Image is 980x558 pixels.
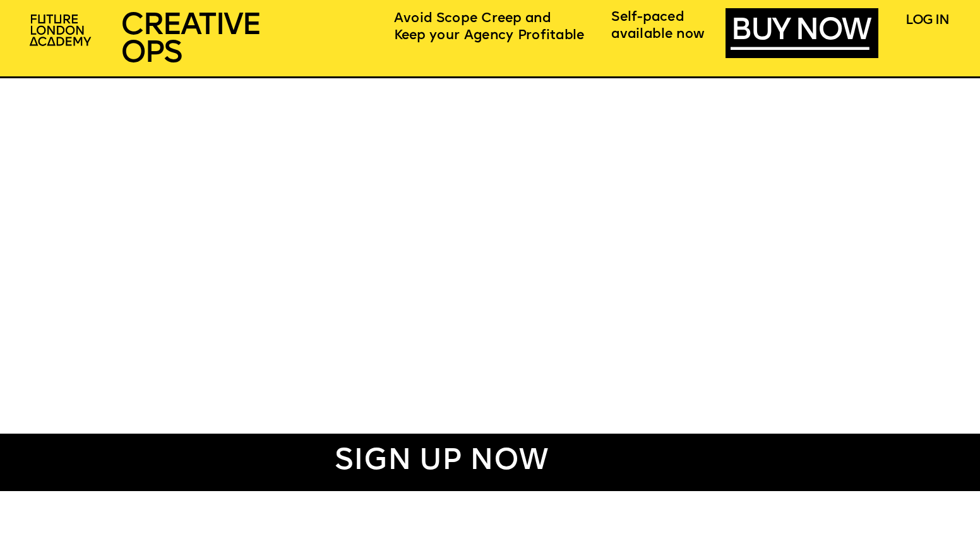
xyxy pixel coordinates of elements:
a: LOG IN [905,15,948,27]
span: Avoid Scope Creep and [394,13,551,25]
span: Self-paced [611,11,684,24]
img: upload-2f72e7a8-3806-41e8-b55b-d754ac055a4a.png [24,9,100,54]
span: CREATIVE OPS [121,11,260,69]
span: Keep your Agency Profitable [394,30,585,42]
a: BUY NOW [731,16,869,50]
span: available now [611,28,705,41]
